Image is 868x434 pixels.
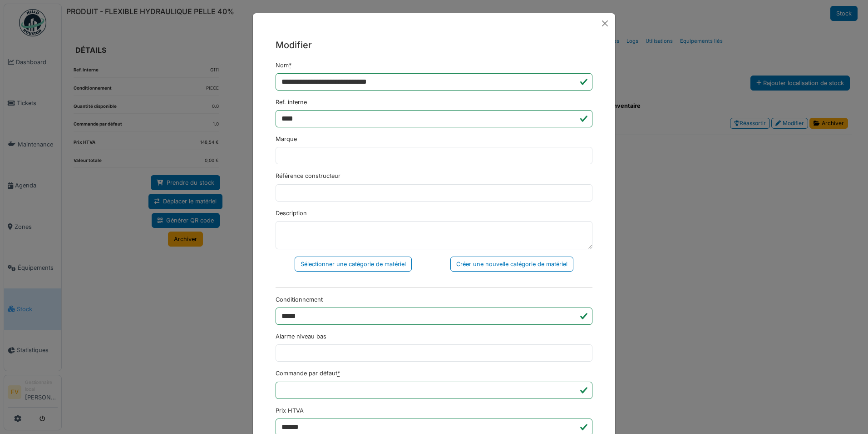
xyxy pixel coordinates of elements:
div: Sélectionner une catégorie de matériel [295,257,412,272]
label: Ref. interne [276,98,307,106]
label: Description [276,209,307,217]
h5: Modifier [276,38,592,52]
label: Référence constructeur [276,172,340,180]
label: Prix HTVA [276,406,304,415]
label: Conditionnement [276,295,323,304]
label: Alarme niveau bas [276,332,326,341]
abbr: Requis [289,62,291,69]
label: Marque [276,135,297,143]
abbr: Requis [337,370,340,377]
label: Commande par défaut [276,369,340,378]
button: Close [598,17,612,30]
div: Créer une nouvelle catégorie de matériel [450,257,573,272]
label: Nom [276,61,291,70]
